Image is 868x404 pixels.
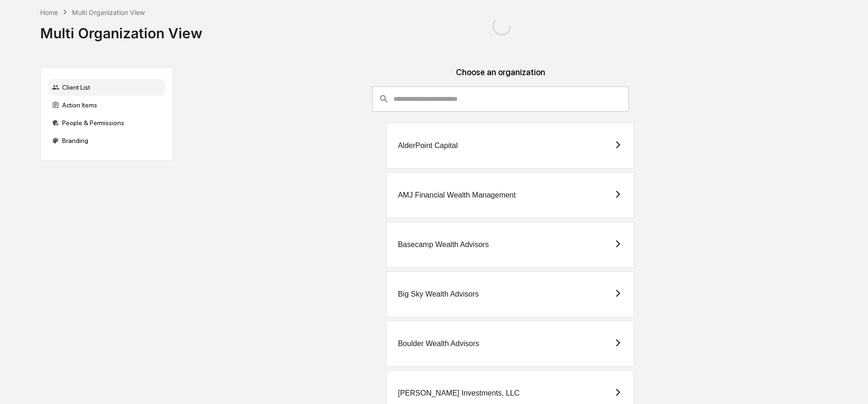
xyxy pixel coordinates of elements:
div: Multi Organization View [40,17,202,42]
div: Boulder Wealth Advisors [398,340,479,348]
div: Branding [48,132,165,149]
div: Basecamp Wealth Advisors [398,241,489,249]
div: AlderPoint Capital [398,142,458,150]
div: Big Sky Wealth Advisors [398,290,479,298]
div: Action Items [48,97,165,113]
div: consultant-dashboard__filter-organizations-search-bar [372,86,629,112]
div: Client List [48,79,165,96]
div: [PERSON_NAME] Investments, LLC [398,389,520,397]
div: Multi Organization View [72,8,145,16]
div: Home [40,8,58,16]
div: Choose an organization [180,67,821,86]
div: People & Permissions [48,114,165,131]
div: AMJ Financial Wealth Management [398,191,516,199]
